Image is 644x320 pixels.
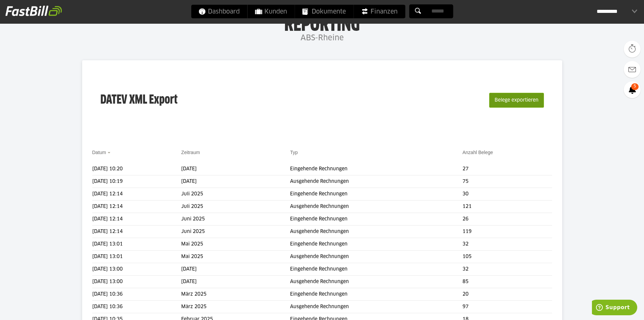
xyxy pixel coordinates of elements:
td: [DATE] 10:19 [92,175,182,188]
a: Finanzen [354,5,405,18]
a: Dashboard [191,5,247,18]
td: [DATE] 10:20 [92,163,182,175]
td: [DATE] 12:14 [92,200,182,213]
td: Ausgehende Rechnungen [290,301,462,313]
td: Eingehende Rechnungen [290,263,462,276]
td: 30 [462,188,552,200]
span: Finanzen [361,5,398,18]
td: Ausgehende Rechnungen [290,251,462,263]
td: Juli 2025 [181,200,290,213]
a: Datum [92,150,106,155]
td: März 2025 [181,301,290,313]
td: 27 [462,163,552,175]
td: Eingehende Rechnungen [290,163,462,175]
td: [DATE] 12:14 [92,213,182,226]
button: Belege exportieren [489,93,544,108]
td: [DATE] 10:36 [92,288,182,301]
td: 75 [462,175,552,188]
img: sort_desc.gif [108,152,112,153]
td: Ausgehende Rechnungen [290,200,462,213]
span: Dashboard [198,5,240,18]
td: [DATE] 13:01 [92,238,182,251]
td: 32 [462,238,552,251]
td: Eingehende Rechnungen [290,213,462,226]
a: Anzahl Belege [462,150,493,155]
td: Juni 2025 [181,226,290,238]
td: 20 [462,288,552,301]
td: [DATE] [181,163,290,175]
td: März 2025 [181,288,290,301]
td: Mai 2025 [181,251,290,263]
td: Ausgehende Rechnungen [290,276,462,288]
td: [DATE] 12:14 [92,226,182,238]
td: 121 [462,200,552,213]
td: Eingehende Rechnungen [290,238,462,251]
td: [DATE] 13:00 [92,276,182,288]
td: Eingehende Rechnungen [290,188,462,200]
td: [DATE] 12:14 [92,188,182,200]
td: [DATE] [181,263,290,276]
td: Juli 2025 [181,188,290,200]
td: Ausgehende Rechnungen [290,175,462,188]
a: Typ [290,150,298,155]
td: [DATE] 10:36 [92,301,182,313]
td: [DATE] [181,276,290,288]
td: [DATE] 13:01 [92,251,182,263]
td: [DATE] 13:00 [92,263,182,276]
a: 5 [624,81,641,98]
h3: DATEV XML Export [100,79,177,122]
span: Kunden [255,5,287,18]
span: 5 [631,83,639,90]
td: 85 [462,276,552,288]
td: [DATE] [181,175,290,188]
td: Eingehende Rechnungen [290,288,462,301]
td: 32 [462,263,552,276]
td: 97 [462,301,552,313]
td: 119 [462,226,552,238]
a: Dokumente [295,5,353,18]
td: Ausgehende Rechnungen [290,226,462,238]
span: Dokumente [302,5,346,18]
a: Kunden [247,5,294,18]
td: 105 [462,251,552,263]
img: fastbill_logo_white.png [5,5,62,16]
a: Zeitraum [181,150,200,155]
td: Juni 2025 [181,213,290,226]
td: Mai 2025 [181,238,290,251]
td: 26 [462,213,552,226]
iframe: Öffnet ein Widget, in dem Sie weitere Informationen finden [592,300,637,317]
